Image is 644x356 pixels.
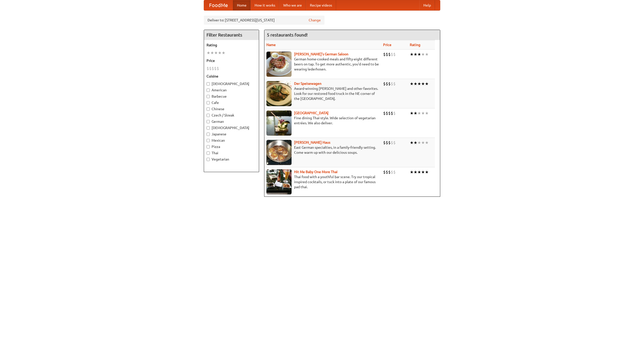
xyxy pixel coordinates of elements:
input: [DEMOGRAPHIC_DATA] [207,82,210,86]
li: $ [383,169,386,175]
li: ★ [214,50,218,56]
p: East German specialties, in a family-friendly setting. Come warm up with our delicious soups. [266,145,379,155]
li: $ [388,140,391,145]
input: Vegetarian [207,158,210,161]
p: Thai food with a youthful bar scene. Try our tropical inspired cocktails, or tuck into a plate of... [266,174,379,189]
li: ★ [417,110,421,116]
li: ★ [414,81,417,87]
a: Who we are [279,0,306,10]
label: Cafe [207,100,256,105]
label: [DEMOGRAPHIC_DATA] [207,125,256,130]
input: Czech / Slovak [207,114,210,117]
li: $ [393,169,396,175]
li: ★ [410,169,414,175]
li: ★ [425,110,429,116]
a: How it works [251,0,279,10]
li: ★ [417,81,421,87]
h5: Rating [207,43,256,48]
li: $ [209,66,212,71]
li: $ [386,140,388,145]
a: Rating [410,43,420,47]
a: Price [383,43,391,47]
li: $ [383,140,386,145]
a: Change [309,18,321,23]
li: $ [388,52,391,57]
li: ★ [414,140,417,145]
p: German home-cooked meals and fifty-eight different beers on tap. To get more authentic, you'd nee... [266,57,379,72]
li: $ [386,52,388,57]
li: ★ [210,50,214,56]
input: Chinese [207,107,210,111]
b: Hit Me Baby One More Thai [294,170,338,174]
a: [PERSON_NAME] Haus [294,140,330,144]
li: ★ [417,52,421,57]
a: Recipe videos [306,0,336,10]
a: [GEOGRAPHIC_DATA] [294,111,329,115]
div: Deliver to: [STREET_ADDRESS][US_STATE] [204,16,325,25]
label: Japanese [207,132,256,137]
li: ★ [410,110,414,116]
input: Barbecue [207,95,210,98]
label: American [207,88,256,93]
li: ★ [414,52,417,57]
li: $ [383,110,386,116]
p: Award-winning [PERSON_NAME] and other favorites. Look for our restored food truck in the NE corne... [266,86,379,101]
li: $ [391,81,393,87]
li: $ [386,81,388,87]
input: American [207,89,210,92]
li: ★ [425,169,429,175]
a: FoodMe [204,0,233,10]
li: ★ [207,50,210,56]
li: ★ [425,81,429,87]
li: ★ [421,169,425,175]
li: $ [391,169,393,175]
h4: Filter Restaurants [204,30,259,40]
h5: Price [207,58,256,63]
label: Vegetarian [207,157,256,162]
li: ★ [417,169,421,175]
li: ★ [425,52,429,57]
li: $ [391,140,393,145]
label: Czech / Slovak [207,113,256,118]
img: kohlhaus.jpg [266,140,292,165]
label: [DEMOGRAPHIC_DATA] [207,81,256,86]
li: $ [217,66,219,71]
input: Cafe [207,101,210,104]
li: ★ [421,81,425,87]
li: $ [393,81,396,87]
a: Name [266,43,276,47]
li: $ [388,110,391,116]
input: Pizza [207,145,210,148]
li: $ [386,110,388,116]
a: Home [233,0,251,10]
p: Fine dining Thai-style. Wide selection of vegetarian entrées. We also deliver. [266,115,379,126]
li: $ [393,52,396,57]
li: $ [207,66,209,71]
li: $ [212,66,214,71]
label: Mexican [207,138,256,143]
label: German [207,119,256,124]
li: ★ [218,50,222,56]
li: ★ [414,169,417,175]
input: Thai [207,151,210,155]
input: Mexican [207,139,210,142]
label: Barbecue [207,94,256,99]
input: Japanese [207,133,210,136]
li: $ [393,140,396,145]
img: babythai.jpg [266,169,292,194]
li: ★ [410,81,414,87]
li: $ [391,52,393,57]
li: ★ [410,140,414,145]
li: ★ [410,52,414,57]
input: German [207,120,210,123]
li: $ [383,52,386,57]
li: $ [388,169,391,175]
li: $ [393,110,396,116]
li: $ [388,81,391,87]
li: ★ [414,110,417,116]
li: $ [214,66,217,71]
label: Thai [207,150,256,155]
a: Der Speisewagen [294,82,321,86]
